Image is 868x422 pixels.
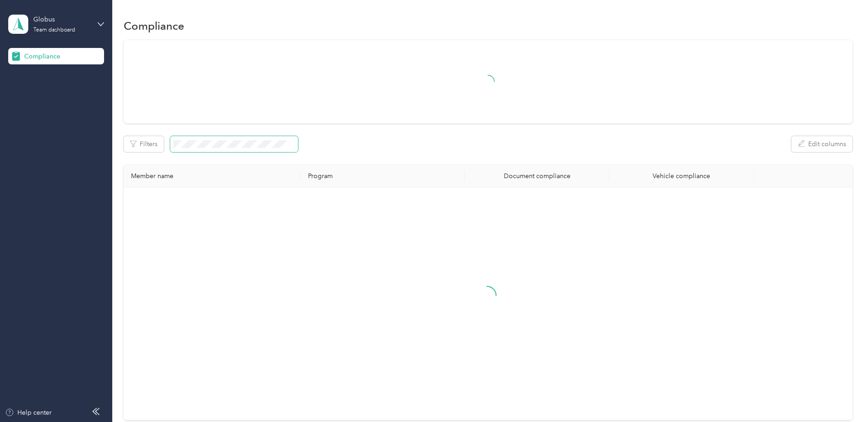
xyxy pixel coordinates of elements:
div: Document compliance [472,172,602,180]
button: Help center [5,408,52,417]
th: Member name [124,165,301,188]
button: Filters [124,136,164,152]
div: Vehicle compliance [617,172,746,180]
h1: Compliance [124,21,184,31]
iframe: Everlance-gr Chat Button Frame [817,371,868,422]
span: Compliance [24,52,60,61]
button: Edit columns [791,136,852,152]
div: Globus [33,15,90,24]
div: Team dashboard [33,27,75,33]
th: Program [301,165,465,188]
